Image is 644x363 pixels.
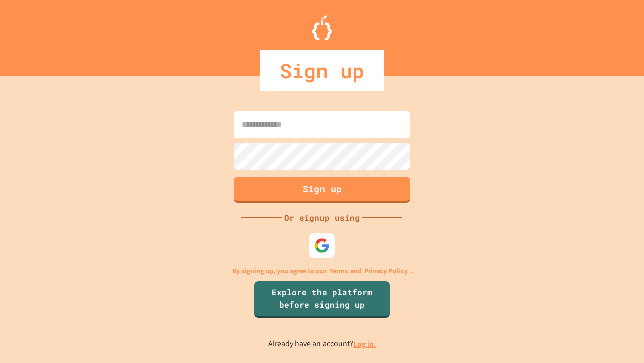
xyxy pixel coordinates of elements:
[234,177,410,203] button: Sign up
[232,266,412,276] p: By signing up, you agree to our and .
[268,338,376,350] p: Already have an account?
[353,339,376,349] a: Log in.
[329,266,348,276] a: Terms
[312,15,332,40] img: Logo.svg
[282,212,362,224] div: Or signup using
[254,281,390,318] a: Explore the platform before signing up
[314,238,330,253] img: google-icon.svg
[260,50,384,91] div: Sign up
[364,266,408,276] a: Privacy Policy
